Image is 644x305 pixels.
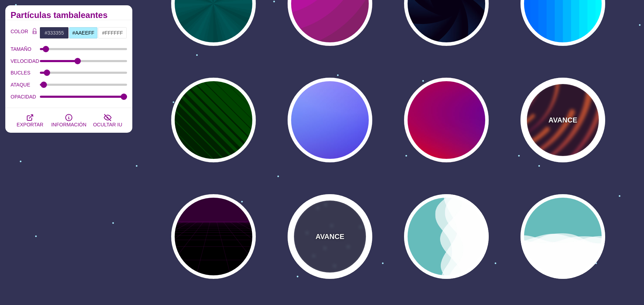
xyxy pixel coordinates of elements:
font: COLOR [11,29,28,34]
font: TAMAÑO [11,46,31,52]
font: BUCLES [11,70,30,76]
button: Divisor animado de ondas verticales que fluyen [404,194,489,279]
button: OCULTAR IU [88,108,127,133]
font: INFORMACIÓN [51,122,86,127]
button: degradado animado azul y rosa [288,78,372,162]
button: Bloqueo de color [29,27,40,37]
button: Una animación de fondo plana tipo 3D que mira hacia el horizonte. [171,194,256,279]
button: AVANCEbucle de partículas danzantesbucle de partículas danzantes [288,194,372,279]
button: Divisor animado de ondas horizontales que fluyen [520,194,605,279]
font: OCULTAR IU [93,122,122,127]
font: ATAQUE [11,82,30,88]
button: AVANCEUn tornado de elementos de diseño que gira lentamente [520,78,605,162]
font: AVANCE [315,233,344,240]
font: EXPORTAR [17,122,43,127]
button: Rayas alternas que se hacen más grandes y más pequeñas en un patrón ondulado [171,78,256,162]
font: AVANCE [548,116,577,124]
button: degradado animado que cambia a cada color del arco iris [404,78,489,162]
button: EXPORTAR [11,108,49,133]
font: Partículas tambaleantes [11,10,108,20]
font: OPACIDAD [11,94,36,100]
font: VELOCIDAD [11,58,39,64]
button: INFORMACIÓN [49,108,88,133]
